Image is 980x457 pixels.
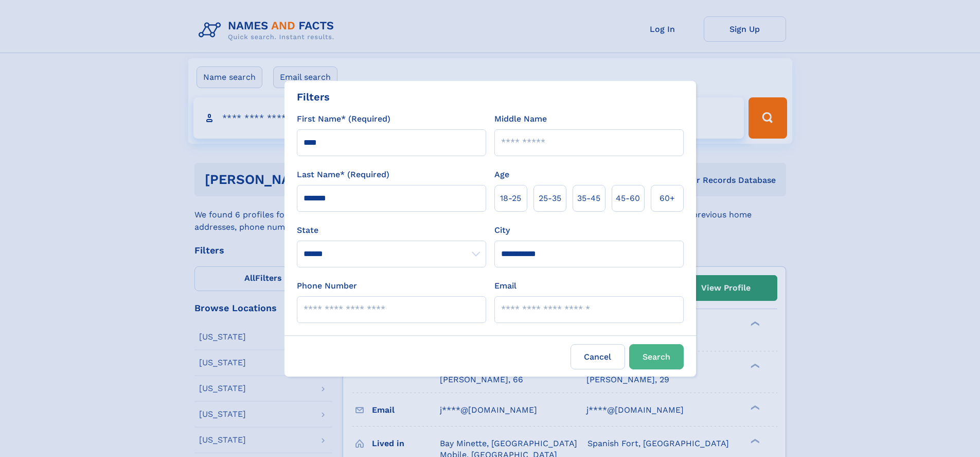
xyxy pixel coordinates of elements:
span: 35‑45 [577,192,600,205]
label: Middle Name [494,113,547,125]
label: First Name* (Required) [297,113,390,125]
label: Phone Number [297,280,357,292]
label: Email [494,280,516,292]
div: Filters [297,89,330,105]
label: Age [494,168,509,181]
span: 18‑25 [500,192,521,205]
label: Cancel [571,344,625,369]
span: 60+ [660,192,675,205]
span: 45‑60 [616,192,640,205]
label: Last Name* (Required) [297,168,389,181]
label: City [494,224,510,236]
label: State [297,224,486,236]
span: 25‑35 [539,192,561,205]
button: Search [629,344,684,369]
